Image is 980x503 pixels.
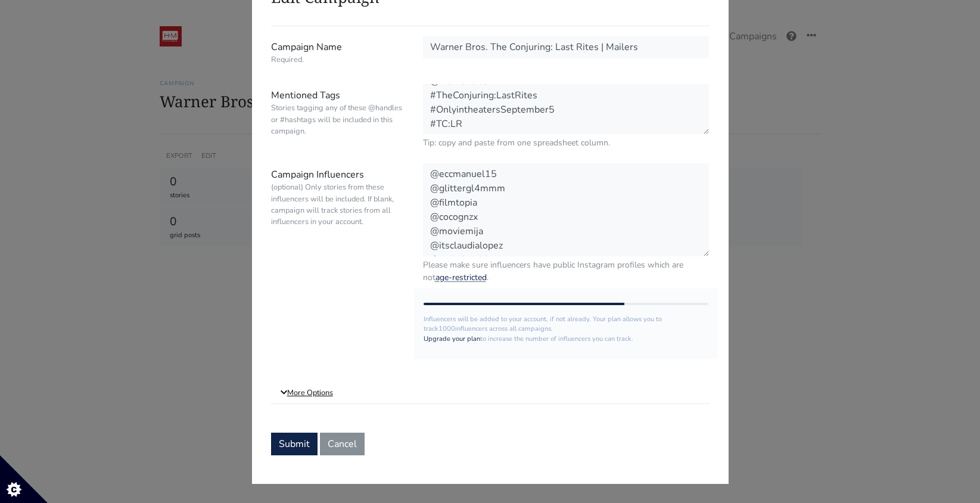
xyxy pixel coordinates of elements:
small: Tip: copy and paste from one spreadsheet column. [423,136,710,149]
label: Campaign Influencers [262,163,414,284]
div: Influencers will be added to your account, if not already. Your plan allows you to track influenc... [414,288,718,359]
a: Upgrade your plan [424,334,480,343]
small: Required. [271,54,405,66]
button: Submit [271,433,318,455]
a: More Options [271,383,710,404]
small: (optional) Only stories from these influencers will be included. If blank, campaign will track st... [271,182,405,228]
a: age-restricted [435,272,487,283]
input: Campaign Name [423,36,710,58]
label: Campaign Name [262,36,414,70]
button: Cancel [320,433,365,455]
label: Mentioned Tags [262,84,414,149]
small: Please make sure influencers have public Instagram profiles which are not . [423,259,710,284]
p: to increase the number of influencers you can track. [424,334,709,344]
small: Stories tagging any of these @handles or #hashtags will be included in this campaign. [271,103,405,137]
